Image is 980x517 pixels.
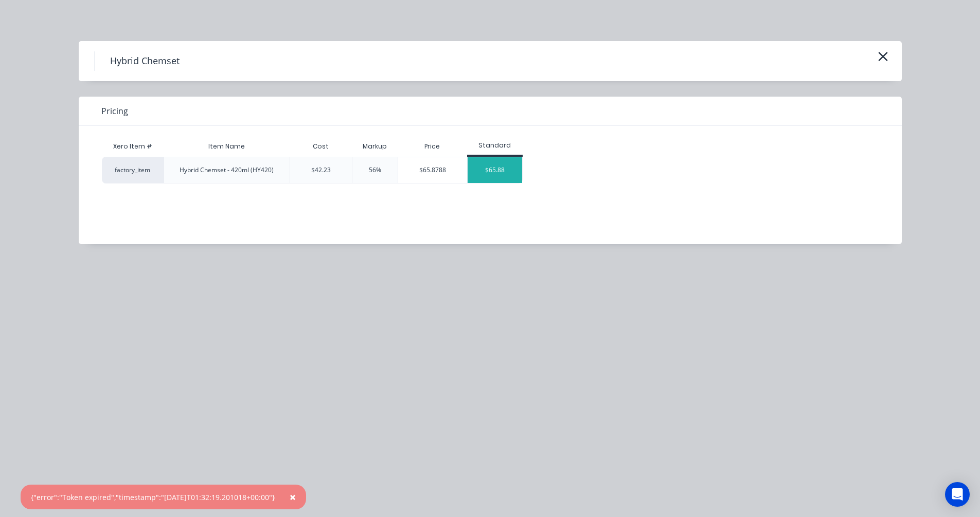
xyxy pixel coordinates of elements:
div: $65.8788 [398,157,467,183]
div: Standard [467,141,523,150]
button: Close [279,485,306,509]
div: 56% [369,165,381,175]
div: Price [398,136,467,157]
div: Xero Item # [102,136,164,157]
div: Open Intercom Messenger [945,482,970,507]
div: Hybrid Chemset - 420ml (HY420) [180,165,274,175]
div: $65.88 [468,157,523,183]
h4: Hybrid Chemset [94,51,195,71]
div: Cost [290,136,352,157]
div: Markup [352,136,398,157]
div: {"error":"Token expired","timestamp":"[DATE]T01:32:19.201018+00:00"} [31,492,275,503]
span: × [290,490,296,504]
div: Item Name [200,134,253,159]
div: $42.23 [311,165,331,175]
span: Pricing [101,105,128,117]
div: factory_item [102,157,164,183]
